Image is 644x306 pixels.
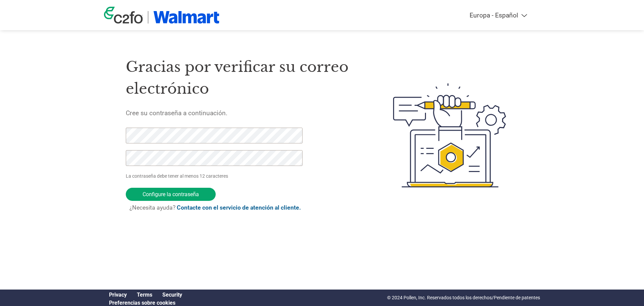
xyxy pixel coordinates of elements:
[126,109,361,117] h5: Cree su contraseña a continuación.
[104,300,187,306] div: Open Cookie Preferences Modal
[153,11,219,24] img: Walmart
[109,292,127,298] a: Privacy
[104,7,143,24] img: c2fo logo
[129,204,301,211] span: ¿Necesita ayuda?
[126,56,361,99] h1: Gracias por verificar su correo electrónico
[126,188,216,201] input: Configure la contraseña
[162,292,182,298] a: Security
[126,173,305,180] p: La contraseña debe tener al menos 12 caracteres
[109,300,175,306] a: Cookie Preferences, opens a dedicated popup modal window
[381,46,519,224] img: create-password
[137,292,152,298] a: Terms
[177,204,301,211] a: Contacte con el servicio de atención al cliente.
[387,294,540,301] p: © 2024 Pollen, Inc. Reservados todos los derechos/Pendiente de patentes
